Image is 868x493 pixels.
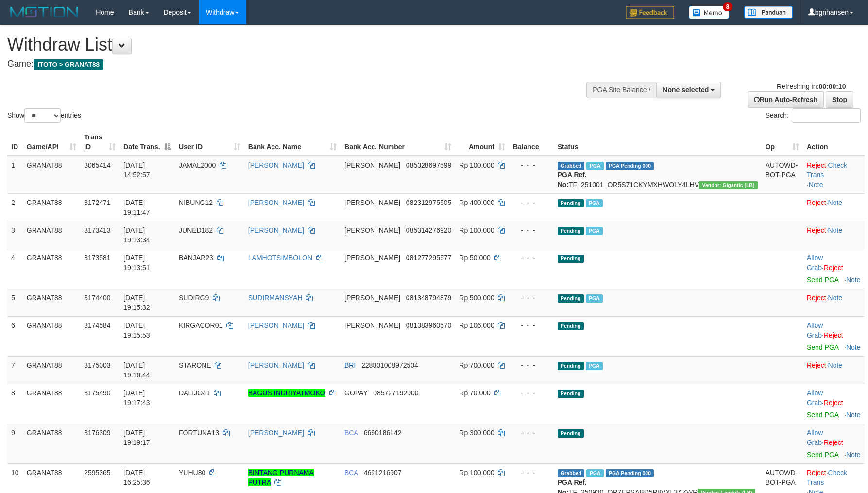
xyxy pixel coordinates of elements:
[828,294,843,302] a: Note
[23,289,80,316] td: GRANAT88
[558,429,584,438] span: Pending
[344,429,358,437] span: BCA
[699,181,758,189] span: Vendor URL: https://dashboard.q2checkout.com/secure
[459,199,494,206] span: Rp 400.000
[7,249,23,289] td: 4
[807,161,847,179] a: Check Trans
[803,249,865,289] td: ·
[459,254,491,262] span: Rp 50.000
[406,322,451,329] span: Copy 081383960570 to clipboard
[175,128,244,156] th: User ID: activate to sort column ascending
[558,255,584,263] span: Pending
[344,389,367,397] span: GOPAY
[455,128,509,156] th: Amount: activate to sort column ascending
[123,199,150,216] span: [DATE] 19:11:47
[7,5,81,19] img: MOTION_logo.png
[248,322,304,329] a: [PERSON_NAME]
[344,469,358,476] span: BCA
[554,156,762,194] td: TF_251001_OR5S71CKYMXHWOLY4LHV
[586,294,603,303] span: Marked by bgndedek
[824,399,843,407] a: Reject
[459,294,494,302] span: Rp 500.000
[513,225,550,235] div: - - -
[509,128,554,156] th: Balance
[828,361,843,369] a: Note
[513,293,550,303] div: - - -
[807,276,838,284] a: Send PGA
[248,226,304,234] a: [PERSON_NAME]
[807,254,824,272] span: ·
[807,411,838,419] a: Send PGA
[179,389,210,397] span: DALIJO41
[826,91,853,108] a: Stop
[406,161,451,169] span: Copy 085328697599 to clipboard
[406,294,451,302] span: Copy 081348794879 to clipboard
[84,199,111,206] span: 3172471
[23,128,80,156] th: Game/API: activate to sort column ascending
[723,2,733,11] span: 8
[807,322,824,339] span: ·
[24,108,61,123] select: Showentries
[248,389,325,397] a: BAGUS INDRIYATMOKO
[606,162,654,170] span: PGA Pending
[558,322,584,330] span: Pending
[689,6,730,19] img: Button%20Memo.svg
[656,82,721,98] button: None selected
[744,6,793,19] img: panduan.png
[344,361,356,369] span: BRI
[406,199,451,206] span: Copy 082312975505 to clipboard
[84,389,111,397] span: 3175490
[846,276,861,284] a: Note
[777,83,846,90] span: Refreshing in:
[7,35,569,54] h1: Withdraw List
[179,254,213,262] span: BANJAR23
[513,468,550,477] div: - - -
[7,384,23,424] td: 8
[248,161,304,169] a: [PERSON_NAME]
[459,469,494,476] span: Rp 100.000
[459,161,494,169] span: Rp 100.000
[7,156,23,194] td: 1
[179,199,213,206] span: NIBUNG12
[248,429,304,437] a: [PERSON_NAME]
[123,161,150,179] span: [DATE] 14:52:57
[23,221,80,249] td: GRANAT88
[364,429,402,437] span: Copy 6690186142 to clipboard
[7,221,23,249] td: 3
[762,128,803,156] th: Op: activate to sort column ascending
[406,226,451,234] span: Copy 085314276920 to clipboard
[606,469,654,477] span: PGA Pending
[558,390,584,398] span: Pending
[361,361,418,369] span: Copy 228801008972504 to clipboard
[7,108,81,123] label: Show entries
[828,199,843,206] a: Note
[179,429,219,437] span: FORTUNA13
[807,254,823,272] a: Allow Grab
[7,356,23,384] td: 7
[513,198,550,207] div: - - -
[807,322,823,339] a: Allow Grab
[824,264,843,272] a: Reject
[340,128,455,156] th: Bank Acc. Number: activate to sort column ascending
[244,128,340,156] th: Bank Acc. Name: activate to sort column ascending
[459,389,491,397] span: Rp 70.000
[807,469,847,486] a: Check Trans
[824,331,843,339] a: Reject
[586,82,656,98] div: PGA Site Balance /
[558,162,585,170] span: Grabbed
[344,322,400,329] span: [PERSON_NAME]
[7,193,23,221] td: 2
[84,294,111,302] span: 3174400
[846,411,861,419] a: Note
[248,254,312,262] a: LAMHOTSIMBOLON
[554,128,762,156] th: Status
[513,360,550,370] div: - - -
[23,316,80,356] td: GRANAT88
[828,226,843,234] a: Note
[406,254,451,262] span: Copy 081277295577 to clipboard
[23,384,80,424] td: GRANAT88
[123,254,150,272] span: [DATE] 19:13:51
[824,439,843,446] a: Reject
[807,361,826,369] a: Reject
[248,469,314,486] a: BINTANG PURNAMA PUTRA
